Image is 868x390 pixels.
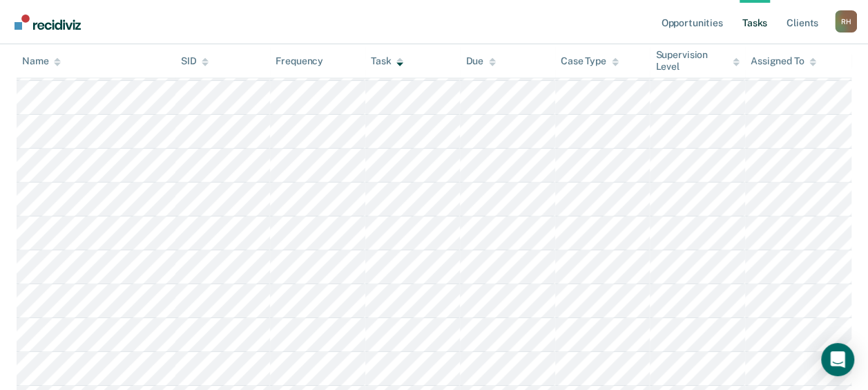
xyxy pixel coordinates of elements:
[465,55,496,67] div: Due
[276,55,323,67] div: Frequency
[835,10,857,32] div: R H
[371,55,403,67] div: Task
[22,55,61,67] div: Name
[655,49,740,73] div: Supervision Level
[751,55,816,67] div: Assigned To
[561,55,619,67] div: Case Type
[835,10,857,32] button: Profile dropdown button
[15,15,81,30] img: Recidiviz
[181,55,209,67] div: SID
[821,343,854,376] div: Open Intercom Messenger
